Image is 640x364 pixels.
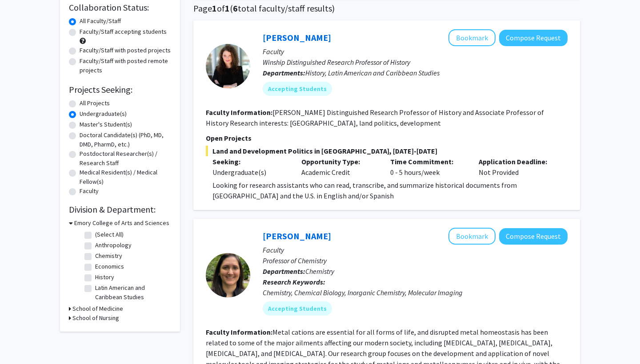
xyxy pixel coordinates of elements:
div: 0 - 5 hours/week [384,156,472,178]
span: 6 [233,3,238,14]
p: Time Commitment: [390,156,466,167]
h2: Collaboration Status: [69,2,171,13]
div: Not Provided [472,156,561,178]
label: All Faculty/Staff [80,16,121,26]
label: Chemistry [95,251,122,261]
p: Professor of Chemistry [263,255,568,266]
label: Medical Resident(s) / Medical Fellow(s) [80,168,171,186]
h2: Projects Seeking: [69,84,171,95]
b: Research Keywords: [263,277,325,286]
p: Open Projects [206,133,568,143]
label: Faculty/Staff with posted remote projects [80,56,171,75]
iframe: Chat [7,324,38,357]
span: Chemistry [305,267,334,276]
label: Master's Student(s) [80,120,132,129]
button: Add Adriana Chira to Bookmarks [448,29,496,46]
label: Doctoral Candidate(s) (PhD, MD, DMD, PharmD, etc.) [80,131,171,149]
b: Departments: [263,68,305,77]
label: Postdoctoral Researcher(s) / Research Staff [80,149,171,168]
label: Anthropology [95,241,132,250]
label: Faculty/Staff with posted projects [80,46,171,55]
p: Seeking: [212,156,288,167]
label: Faculty [80,186,99,196]
label: History [95,273,114,282]
span: 1 [225,3,230,14]
label: Economics [95,262,124,271]
label: Faculty/Staff accepting students [80,27,167,36]
h3: School of Medicine [72,304,123,313]
button: Add Daniela Buccella to Bookmarks [448,228,496,245]
span: Land and Development Politics in [GEOGRAPHIC_DATA], [DATE]-[DATE] [206,146,568,156]
h1: Page of ( total faculty/staff results) [193,3,580,14]
p: Opportunity Type: [301,156,377,167]
label: (Select All) [95,230,124,239]
label: All Projects [80,99,110,108]
button: Compose Request to Adriana Chira [499,30,568,46]
button: Compose Request to Daniela Buccella [499,228,568,245]
p: Looking for research assistants who can read, transcribe, and summarize historical documents from... [212,180,568,201]
label: Latin American and Caribbean Studies [95,283,169,302]
span: History, Latin American and Caribbean Studies [305,68,440,77]
p: Faculty [263,245,568,255]
div: Undergraduate(s) [212,167,288,178]
div: Chemistry, Chemical Biology, Inorganic Chemistry, Molecular Imaging [263,287,568,298]
mat-chip: Accepting Students [263,82,332,96]
p: Winship Distinguished Research Professor of History [263,57,568,67]
fg-read-more: [PERSON_NAME] Distinguished Research Professor of History and Associate Professor of History Rese... [206,108,544,127]
h3: Emory College of Arts and Sciences [74,218,169,228]
p: Application Deadline: [479,156,554,167]
b: Faculty Information: [206,328,272,336]
span: 1 [212,3,217,14]
a: [PERSON_NAME] [263,230,331,241]
p: Faculty [263,46,568,57]
b: Faculty Information: [206,108,272,117]
a: [PERSON_NAME] [263,32,331,43]
div: Academic Credit [295,156,384,178]
h2: Division & Department: [69,204,171,215]
label: Undergraduate(s) [80,109,127,119]
h3: School of Nursing [72,313,119,323]
mat-chip: Accepting Students [263,301,332,316]
b: Departments: [263,267,305,276]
